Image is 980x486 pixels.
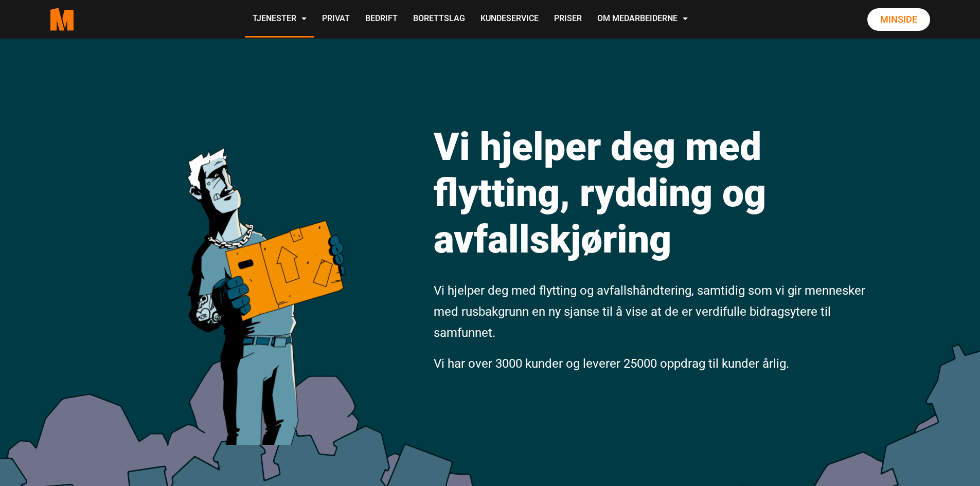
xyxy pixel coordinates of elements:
a: Minside [867,8,930,31]
span: Vi hjelper deg med flytting og avfallshåndtering, samtidig som vi gir mennesker med rusbakgrunn e... [434,283,865,340]
a: Om Medarbeiderne [590,1,696,38]
a: Priser [546,1,590,38]
h1: Vi hjelper deg med flytting, rydding og avfallskjøring [434,123,868,262]
a: Bedrift [358,1,405,38]
a: Kundeservice [473,1,546,38]
a: Tjenester [245,1,314,38]
a: Privat [314,1,358,38]
span: Vi har over 3000 kunder og leverer 25000 oppdrag til kunder årlig. [434,356,789,371]
a: Borettslag [405,1,473,38]
img: medarbeiderne man icon optimized [176,100,354,445]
